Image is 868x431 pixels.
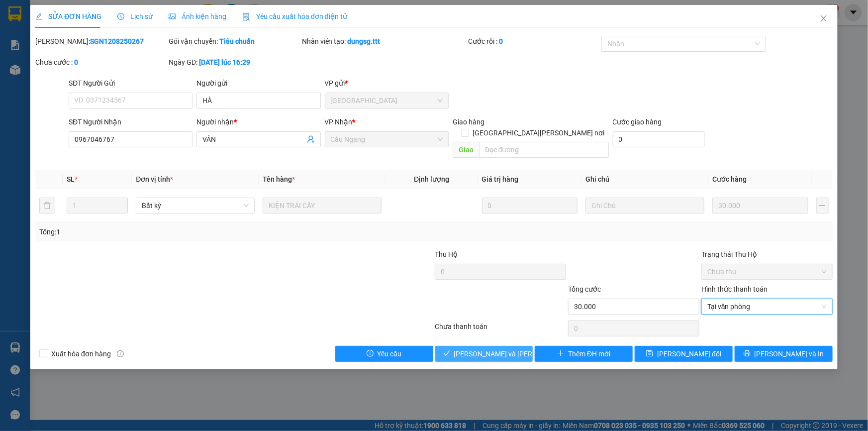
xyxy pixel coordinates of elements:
[701,285,768,293] label: Hình thức thanh toán
[35,12,101,20] span: SỬA ĐƠN HÀNG
[712,175,747,183] span: Cước hàng
[568,285,601,293] span: Tổng cước
[469,127,609,138] span: [GEOGRAPHIC_DATA][PERSON_NAME] nơi
[335,346,433,362] button: exclamation-circleYêu cầu
[707,264,827,279] span: Chưa thu
[35,13,42,20] span: edit
[701,249,833,260] div: Trạng thái Thu Hộ
[199,58,250,66] b: [DATE] lúc 16:29
[482,175,519,183] span: Giá trị hàng
[816,198,829,214] button: plus
[657,348,721,359] span: [PERSON_NAME] đổi
[35,57,167,68] div: Chưa cước :
[325,118,353,126] span: VP Nhận
[169,57,300,68] div: Ngày GD:
[482,198,578,214] input: 0
[613,118,662,126] label: Cước giao hàng
[117,350,124,357] span: info-circle
[378,348,402,359] span: Yêu cầu
[499,37,503,45] b: 0
[454,348,588,359] span: [PERSON_NAME] và [PERSON_NAME] hàng
[35,36,167,47] div: [PERSON_NAME]:
[735,346,833,362] button: printer[PERSON_NAME] và In
[169,13,176,20] span: picture
[635,346,733,362] button: save[PERSON_NAME] đổi
[169,12,226,20] span: Ảnh kiện hàng
[69,116,193,127] div: SĐT Người Nhận
[136,175,173,183] span: Đơn vị tính
[820,14,828,22] span: close
[367,350,374,358] span: exclamation-circle
[435,346,533,362] button: check[PERSON_NAME] và [PERSON_NAME] hàng
[581,170,708,189] th: Ghi chú
[707,299,827,314] span: Tại văn phòng
[453,118,484,126] span: Giao hàng
[219,37,255,45] b: Tiêu chuẩn
[443,350,450,358] span: check
[468,36,599,47] div: Cước rồi :
[196,116,320,127] div: Người nhận
[90,37,144,45] b: SGN1208250267
[479,142,609,158] input: Dọc đường
[302,36,467,47] div: Nhân viên tạo:
[263,198,382,214] input: VD: Bàn, Ghế
[613,131,705,147] input: Cước giao hàng
[117,13,124,20] span: clock-circle
[39,226,335,237] div: Tổng: 1
[535,346,633,362] button: plusThêm ĐH mới
[169,36,300,47] div: Gói vận chuyển:
[810,5,838,33] button: Close
[242,12,347,20] span: Yêu cầu xuất hóa đơn điện tử
[39,198,55,214] button: delete
[712,198,808,214] input: 0
[242,13,250,21] img: icon
[307,135,315,143] span: user-add
[142,198,249,213] span: Bất kỳ
[67,175,75,183] span: SL
[117,12,153,20] span: Lịch sử
[74,58,78,66] b: 0
[557,350,564,358] span: plus
[585,198,704,214] input: Ghi Chú
[47,348,115,359] span: Xuất hóa đơn hàng
[196,78,320,89] div: Người gửi
[568,348,610,359] span: Thêm ĐH mới
[435,250,458,258] span: Thu Hộ
[263,175,295,183] span: Tên hàng
[453,142,479,158] span: Giao
[325,78,449,89] div: VP gửi
[646,350,653,358] span: save
[434,321,568,338] div: Chưa thanh toán
[69,78,193,89] div: SĐT Người Gửi
[755,348,824,359] span: [PERSON_NAME] và In
[414,175,449,183] span: Định lượng
[331,132,443,147] span: Cầu Ngang
[744,350,751,358] span: printer
[331,93,443,108] span: Sài Gòn
[348,37,381,45] b: dungsg.ttt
